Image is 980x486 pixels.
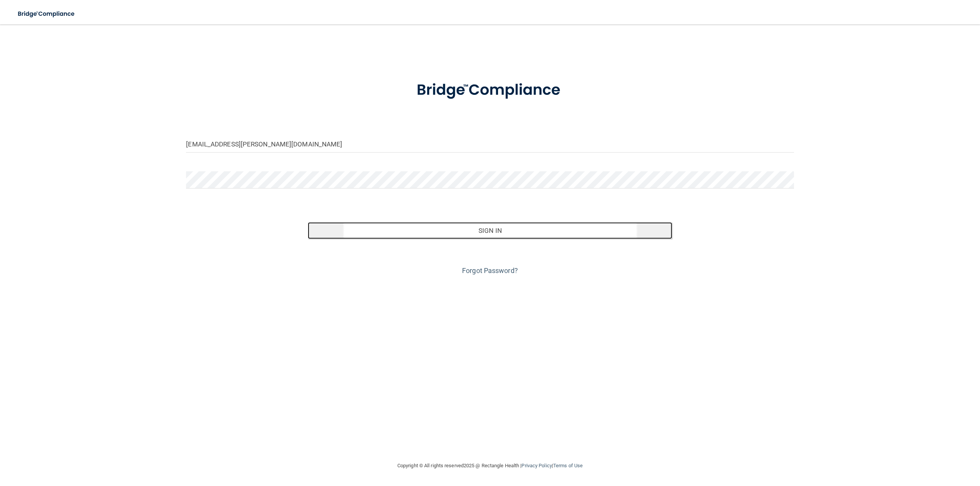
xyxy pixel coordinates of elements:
button: Sign In [308,222,672,239]
a: Privacy Policy [521,463,552,468]
input: Email [186,135,794,153]
div: Copyright © All rights reserved 2025 @ Rectangle Health | | [350,453,630,478]
a: Forgot Password? [462,267,518,275]
a: Terms of Use [553,463,583,468]
img: bridge_compliance_login_screen.278c3ca4.svg [401,70,579,110]
img: bridge_compliance_login_screen.278c3ca4.svg [11,6,82,22]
